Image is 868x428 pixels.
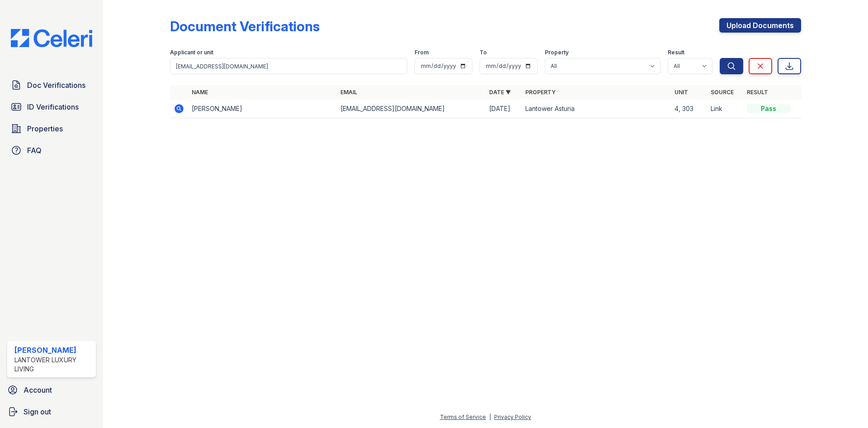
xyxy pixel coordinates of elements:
a: Unit [675,89,688,96]
a: Doc Verifications [7,76,96,94]
div: Lantower Luxury Living [14,356,92,374]
label: Applicant or unit [170,49,213,56]
td: 4, 303 [671,100,707,118]
div: | [489,414,491,420]
a: Date ▼ [489,89,511,96]
a: Result [747,89,768,96]
label: From [415,49,429,56]
div: Pass [747,104,790,113]
a: Email [340,89,357,96]
a: Properties [7,120,96,138]
td: Link [707,100,743,118]
div: Document Verifications [170,18,320,34]
img: CE_Logo_Blue-a8612792a0a2168367f1c8372b55b34899dd931a85d93a1a3d3e32e68fde9ad4.png [4,29,99,47]
label: Result [668,49,684,56]
td: [DATE] [486,100,522,118]
span: FAQ [27,145,42,156]
td: Lantower Asturia [522,100,670,118]
span: ID Verifications [27,101,79,112]
a: FAQ [7,141,96,159]
td: [EMAIL_ADDRESS][DOMAIN_NAME] [337,100,486,118]
label: To [480,49,487,56]
a: Source [711,89,734,96]
a: Name [192,89,208,96]
label: Property [545,49,569,56]
a: Privacy Policy [494,414,531,420]
a: Sign out [4,403,99,421]
a: Upload Documents [719,18,801,33]
span: Properties [27,123,63,134]
div: [PERSON_NAME] [14,345,92,356]
input: Search by name, email, or unit number [170,58,407,74]
span: Sign out [24,406,51,417]
a: ID Verifications [7,98,96,116]
span: Account [24,385,52,395]
a: Terms of Service [440,414,486,420]
td: [PERSON_NAME] [188,100,337,118]
a: Account [4,381,99,399]
a: Property [525,89,556,96]
span: Doc Verifications [27,80,85,91]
